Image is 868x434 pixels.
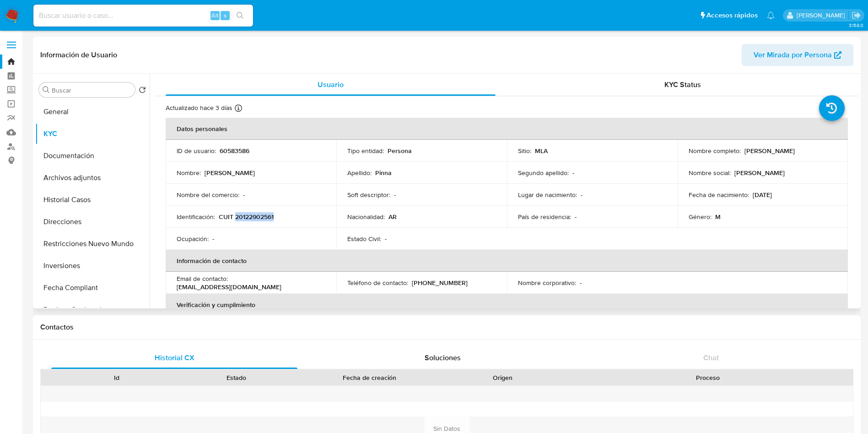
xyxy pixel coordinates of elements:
[219,213,274,221] p: CUIT 20122902561
[155,352,194,363] span: Historial CX
[518,169,569,177] p: Segundo apellido :
[703,352,719,363] span: Chat
[211,11,219,20] span: Alt
[689,147,741,155] p: Nombre completo :
[166,294,848,316] th: Verificación y cumplimiento
[388,147,412,155] p: Persona
[177,213,215,221] p: Identificación :
[689,213,712,221] p: Género :
[35,211,150,233] button: Direcciones
[715,213,721,221] p: M
[243,191,245,199] p: -
[35,189,150,211] button: Historial Casos
[220,147,249,155] p: 60583586
[852,11,861,20] a: Salir
[742,44,853,66] button: Ver Mirada por Persona
[347,169,372,177] p: Apellido :
[347,279,408,287] p: Teléfono de contacto :
[183,373,290,382] div: Estado
[166,118,848,140] th: Datos personales
[166,250,848,272] th: Información de contacto
[35,299,150,321] button: Devices Geolocation
[224,11,226,20] span: s
[318,79,344,90] span: Usuario
[347,213,385,221] p: Nacionalidad :
[535,147,548,155] p: MLA
[425,352,461,363] span: Soluciones
[139,86,146,96] button: Volver al orden por defecto
[63,373,170,382] div: Id
[575,213,577,221] p: -
[518,191,577,199] p: Lugar de nacimiento :
[580,279,582,287] p: -
[35,277,150,299] button: Fecha Compliant
[52,86,131,94] input: Buscar
[412,279,468,287] p: [PHONE_NUMBER]
[388,213,397,221] p: AR
[394,191,396,199] p: -
[753,191,772,199] p: [DATE]
[33,10,253,22] input: Buscar usuario o caso...
[385,235,387,243] p: -
[35,233,150,255] button: Restricciones Nuevo Mundo
[767,11,775,19] a: Notificaciones
[581,191,582,199] p: -
[375,169,392,177] p: Pinna
[689,169,731,177] p: Nombre social :
[518,147,531,155] p: Sitio :
[706,11,758,20] span: Accesos rápidos
[347,235,381,243] p: Estado Civil :
[572,169,574,177] p: -
[40,323,853,332] h1: Contactos
[303,373,437,382] div: Fecha de creación
[166,104,232,112] p: Actualizado hace 3 días
[205,169,255,177] p: [PERSON_NAME]
[744,147,795,155] p: [PERSON_NAME]
[734,169,785,177] p: [PERSON_NAME]
[664,79,701,90] span: KYC Status
[177,275,228,283] p: Email de contacto :
[518,213,571,221] p: País de residencia :
[177,283,281,291] p: [EMAIL_ADDRESS][DOMAIN_NAME]
[754,44,832,66] span: Ver Mirada por Persona
[177,191,239,199] p: Nombre del comercio :
[35,101,150,123] button: General
[35,255,150,277] button: Inversiones
[43,86,50,93] button: Buscar
[177,169,201,177] p: Nombre :
[347,147,384,155] p: Tipo entidad :
[569,373,846,382] div: Proceso
[177,147,216,155] p: ID de usuario :
[212,235,214,243] p: -
[35,145,150,167] button: Documentación
[518,279,576,287] p: Nombre corporativo :
[797,11,848,20] p: mariaeugenia.sanchez@mercadolibre.com
[35,167,150,189] button: Archivos adjuntos
[177,235,209,243] p: Ocupación :
[449,373,556,382] div: Origen
[231,9,249,22] button: search-icon
[347,191,390,199] p: Soft descriptor :
[689,191,749,199] p: Fecha de nacimiento :
[40,50,117,60] h1: Información de Usuario
[35,123,150,145] button: KYC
